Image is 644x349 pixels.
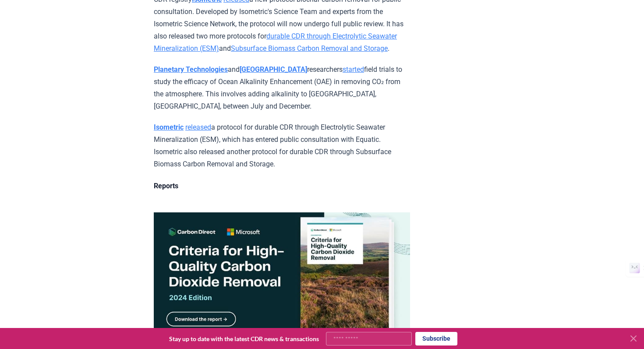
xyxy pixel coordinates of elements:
a: Subsurface Biomass Carbon Removal and Storage [231,44,388,53]
a: [GEOGRAPHIC_DATA] [240,65,307,74]
a: started [343,65,364,74]
p: a protocol for durable CDR through Electrolytic Seawater Mineralization (ESM), which has entered ... [154,121,410,170]
p: and researchers field trials to study the efficacy of Ocean Alkalinity Enhancement (OAE) in remov... [154,63,410,113]
a: released [185,123,211,131]
a: Isometric [154,123,184,131]
a: Planetary Technologies [154,65,228,74]
a: durable CDR through Electrolytic Seawater Mineralization (ESM) [154,32,397,53]
img: blog post image [154,212,410,341]
strong: Reports [154,182,178,190]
